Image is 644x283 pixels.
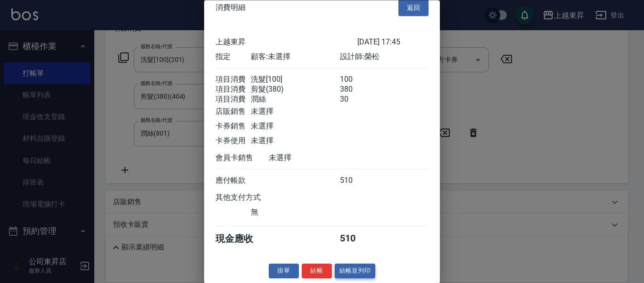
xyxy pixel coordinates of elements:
div: 無 [251,208,339,218]
button: 結帳並列印 [335,264,376,279]
button: 結帳 [302,264,332,279]
div: 潤絲 [251,95,339,105]
div: 指定 [215,52,251,62]
div: 項目消費 [215,85,251,95]
div: 未選擇 [251,122,339,132]
div: 洗髮[100] [251,75,339,85]
div: 項目消費 [215,75,251,85]
span: 消費明細 [215,3,246,12]
div: 380 [340,85,375,95]
div: 店販銷售 [215,107,251,117]
div: [DATE] 17:45 [357,38,429,48]
div: 卡券使用 [215,137,251,146]
div: 30 [340,95,375,105]
div: 未選擇 [269,154,357,163]
div: 顧客: 未選擇 [251,52,339,62]
div: 上越東昇 [215,38,357,48]
div: 剪髮(380) [251,85,339,95]
div: 其他支付方式 [215,193,287,203]
div: 卡券銷售 [215,122,251,132]
div: 設計師: 榮松 [340,52,429,62]
div: 未選擇 [251,137,339,146]
div: 現金應收 [215,233,269,246]
div: 應付帳款 [215,176,251,186]
div: 會員卡銷售 [215,154,269,163]
div: 未選擇 [251,107,339,117]
div: 510 [340,176,375,186]
div: 100 [340,75,375,85]
div: 510 [340,233,375,246]
div: 項目消費 [215,95,251,105]
button: 掛單 [269,264,299,279]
